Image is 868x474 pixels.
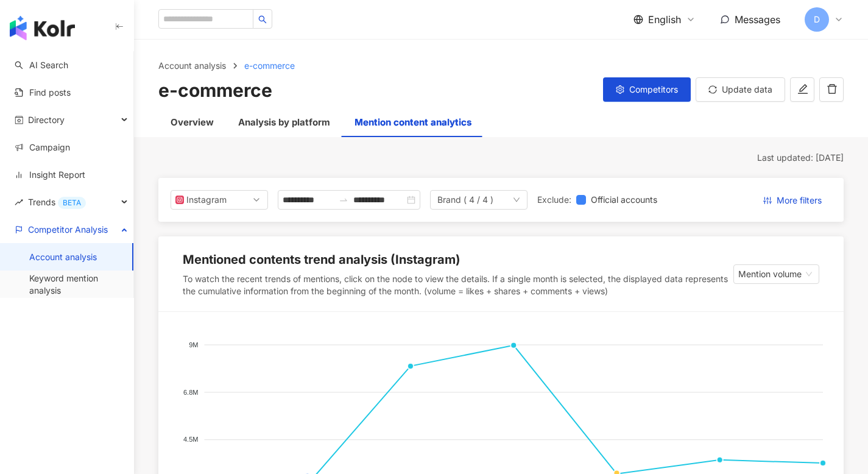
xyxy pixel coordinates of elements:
span: Competitor Analysis [28,216,108,243]
tspan: 6.8M [183,389,198,396]
div: Instagram [186,191,226,209]
span: edit [797,83,808,94]
button: More filters [753,190,831,210]
div: Overview [171,115,214,130]
span: Competitors [629,85,678,94]
span: Messages [735,13,780,26]
div: Mention content analytics [355,115,471,130]
span: to [339,195,348,205]
a: Account analysis [156,59,228,73]
span: rise [15,198,23,207]
button: Update data [696,77,785,102]
div: Last updated: [DATE] [158,152,844,164]
div: Brand ( 4 / 4 ) [437,191,493,209]
a: Keyword mention analysis [29,272,124,296]
a: Campaign [15,141,70,154]
a: searchAI Search [15,59,68,71]
span: Directory [28,106,65,133]
tspan: 4.5M [183,436,198,444]
span: Update data [722,85,772,94]
div: Analysis by platform [238,115,330,130]
span: e-commerce [244,60,295,71]
span: Official accounts [586,193,662,207]
span: search [258,15,267,24]
div: e-commerce [158,77,272,103]
span: D [814,13,820,26]
span: sync [708,85,717,94]
div: BETA [58,197,86,209]
img: logo [10,16,75,40]
span: delete [827,83,838,94]
span: More filters [777,191,822,210]
span: Trends [28,188,86,216]
a: Find posts [15,87,71,99]
button: Competitors [603,77,691,102]
div: To watch the recent trends of mentions, click on the node to view the details. If a single month ... [183,273,733,297]
span: English [648,13,681,26]
span: swap-right [339,195,348,205]
a: Insight Report [15,169,85,181]
span: down [513,196,520,203]
a: Account analysis [29,251,97,263]
span: setting [616,85,624,94]
tspan: 9M [189,341,198,348]
label: Exclude : [537,193,571,207]
span: Mention volume [738,265,814,283]
div: Mentioned contents trend analysis (Instagram) [183,251,460,268]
